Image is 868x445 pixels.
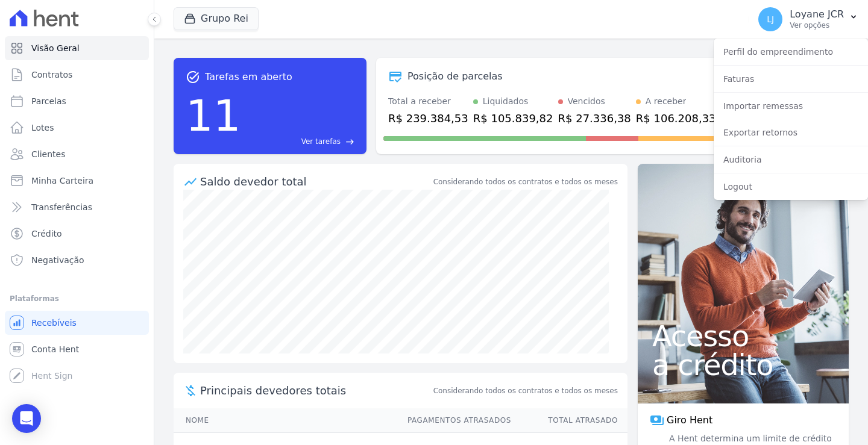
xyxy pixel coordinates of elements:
[5,89,149,113] a: Parcelas
[5,222,149,246] a: Crédito
[714,176,868,198] a: Logout
[5,248,149,272] a: Negativação
[200,173,431,190] div: Saldo devedor total
[205,70,292,84] span: Tarefas em aberto
[558,110,631,126] div: R$ 27.336,38
[5,337,149,361] a: Conta Hent
[396,408,512,433] th: Pagamentos Atrasados
[246,136,354,147] a: Ver tarefas east
[714,95,868,117] a: Importar remessas
[301,136,341,147] span: Ver tarefas
[714,122,868,143] a: Exportar retornos
[790,20,844,30] p: Ver opções
[714,149,868,170] a: Auditoria
[31,42,80,54] span: Visão Geral
[31,343,79,355] span: Conta Hent
[5,36,149,60] a: Visão Geral
[31,69,72,81] span: Contratos
[646,95,687,108] div: A receber
[31,254,84,266] span: Negativação
[568,95,605,108] div: Vencidos
[5,63,149,87] a: Contratos
[174,408,396,433] th: Nome
[652,350,834,379] span: a crédito
[714,68,868,90] a: Faturas
[388,110,468,126] div: R$ 239.384,53
[652,322,834,350] span: Acesso
[473,110,553,126] div: R$ 105.839,82
[749,2,868,36] button: LJ Loyane JCR Ver opções
[12,404,41,433] div: Open Intercom Messenger
[407,69,503,84] div: Posição de parcelas
[31,122,54,134] span: Lotes
[31,95,66,107] span: Parcelas
[483,95,529,108] div: Liquidados
[186,84,241,147] div: 11
[200,382,431,399] span: Principais devedores totais
[31,228,62,240] span: Crédito
[186,70,200,84] span: task_alt
[714,41,868,63] a: Perfil do empreendimento
[31,175,93,187] span: Minha Carteira
[767,15,774,23] span: LJ
[790,8,844,20] p: Loyane JCR
[433,176,618,187] div: Considerando todos os contratos e todos os meses
[5,142,149,166] a: Clientes
[174,7,259,30] button: Grupo Rei
[5,116,149,140] a: Lotes
[667,413,712,428] span: Giro Hent
[636,110,716,126] div: R$ 106.208,33
[433,385,618,396] span: Considerando todos os contratos e todos os meses
[5,169,149,193] a: Minha Carteira
[31,201,92,213] span: Transferências
[512,408,627,433] th: Total Atrasado
[345,137,354,146] span: east
[388,95,468,108] div: Total a receber
[31,148,65,160] span: Clientes
[31,317,77,329] span: Recebíveis
[5,311,149,335] a: Recebíveis
[10,291,144,306] div: Plataformas
[5,195,149,219] a: Transferências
